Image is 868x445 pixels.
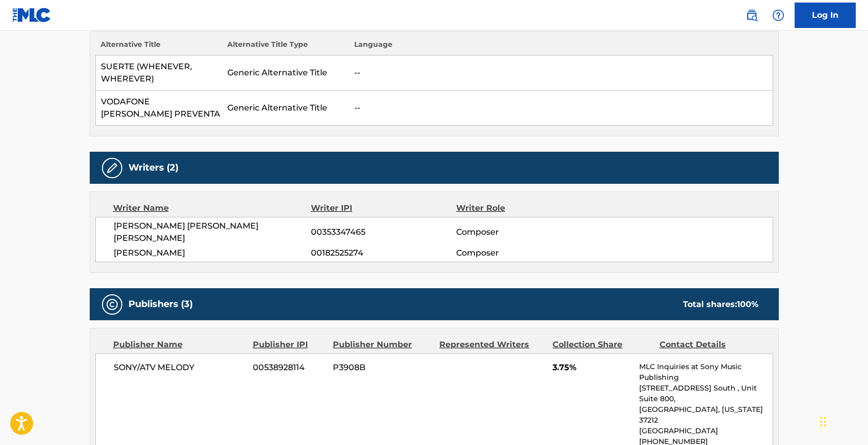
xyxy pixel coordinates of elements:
[128,162,178,174] h5: Writers (2)
[114,220,311,244] span: [PERSON_NAME] [PERSON_NAME] [PERSON_NAME]
[333,361,432,374] span: P3908B
[737,299,758,309] span: 100 %
[746,9,758,21] img: search
[456,202,588,214] div: Writer Role
[742,5,762,25] a: Public Search
[639,361,772,383] p: MLC Inquiries at Sony Music Publishing
[128,298,193,310] h5: Publishers (3)
[114,247,311,259] span: [PERSON_NAME]
[772,9,784,21] img: help
[113,339,245,351] div: Publisher Name
[683,298,758,311] div: Total shares:
[349,91,773,126] td: --
[333,339,432,351] div: Publisher Number
[456,247,588,259] span: Composer
[12,8,51,22] img: MLC Logo
[106,298,118,311] img: Publishers
[817,396,868,445] iframe: Chat Widget
[222,39,349,55] th: Alternative Title Type
[553,361,632,374] span: 3.75%
[639,383,772,404] p: [STREET_ADDRESS] South , Unit Suite 800,
[795,3,856,28] a: Log In
[768,5,788,25] div: Help
[113,202,311,214] div: Writer Name
[639,426,772,436] p: [GEOGRAPHIC_DATA]
[311,247,456,259] span: 00182525274
[95,91,222,126] td: VODAFONE [PERSON_NAME] PREVENTA
[222,55,349,91] td: Generic Alternative Title
[439,339,545,351] div: Represented Writers
[820,406,826,437] div: Drag
[311,226,456,238] span: 00353347465
[639,404,772,426] p: [GEOGRAPHIC_DATA], [US_STATE] 37212
[553,339,651,351] div: Collection Share
[349,55,773,91] td: --
[106,162,118,174] img: Writers
[95,39,222,55] th: Alternative Title
[222,91,349,126] td: Generic Alternative Title
[660,339,758,351] div: Contact Details
[456,226,588,238] span: Composer
[114,361,246,374] span: SONY/ATV MELODY
[311,202,456,214] div: Writer IPI
[253,361,325,374] span: 00538928114
[253,339,325,351] div: Publisher IPI
[95,55,222,91] td: SUERTE (WHENEVER, WHEREVER)
[349,39,773,55] th: Language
